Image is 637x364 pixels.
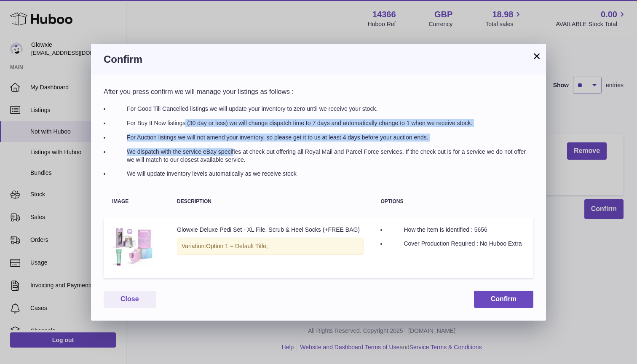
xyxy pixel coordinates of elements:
[206,243,268,249] span: Option 1 = Default Title;
[110,148,533,164] li: We dispatch with the service eBay specifies at check out offering all Royal Mail and Parcel Force...
[474,291,533,308] button: Confirm
[532,51,542,61] button: ×
[110,134,533,142] li: For Auction listings we will not amend your inventory, so please get it to us at least 4 days bef...
[110,119,533,127] li: For Buy It Now listings (30 day or less) we will change dispatch time to 7 days and automatically...
[104,190,169,213] th: Image
[372,190,533,213] th: Options
[110,105,533,113] li: For Good Till Cancelled listings we will update your inventory to zero until we receive your stock.
[177,238,364,255] div: Variation:
[104,291,156,308] button: Close
[112,226,154,268] img: Sale_50_Off_3.webp
[387,240,525,248] li: Cover Production Required : No Huboo Extra
[169,217,372,278] td: Glowxie Deluxe Pedi Set - XL File, Scrub & Heel Socks (+FREE BAG)
[104,87,533,96] p: After you press confirm we will manage your listings as follows :
[110,170,533,178] li: We will update inventory levels automatically as we receive stock
[104,53,533,66] h3: Confirm
[169,190,372,213] th: Description
[387,226,525,234] li: How the item is identified : 5656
